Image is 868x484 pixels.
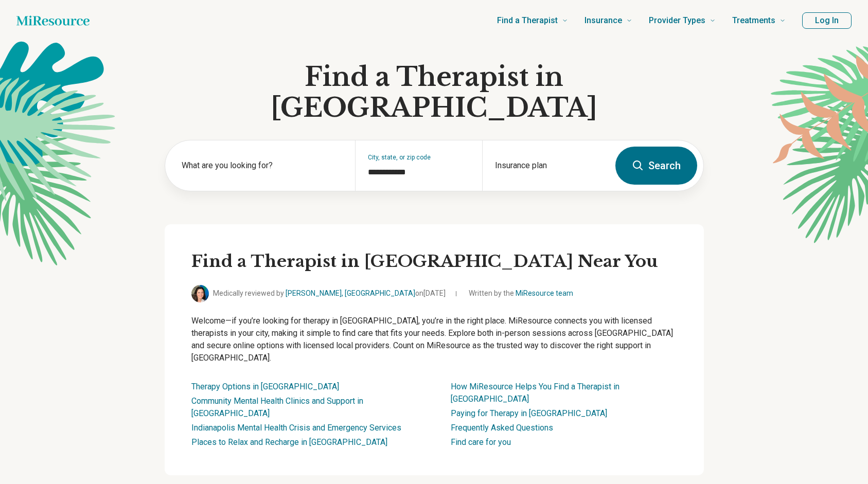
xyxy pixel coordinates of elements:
[191,251,677,273] h2: Find a Therapist in [GEOGRAPHIC_DATA] Near You
[182,159,343,172] label: What are you looking for?
[16,10,90,31] a: Home page
[615,147,697,185] button: Search
[415,289,446,297] span: on [DATE]
[191,315,677,364] p: Welcome—if you’re looking for therapy in [GEOGRAPHIC_DATA], you’re in the right place. MiResource...
[213,288,446,299] span: Medically reviewed by
[451,408,607,418] a: Paying for Therapy in [GEOGRAPHIC_DATA]
[191,382,339,391] a: Therapy Options in [GEOGRAPHIC_DATA]
[802,12,852,29] button: Log In
[191,437,387,447] a: Places to Relax and Recharge in [GEOGRAPHIC_DATA]
[191,396,363,418] a: Community Mental Health Clinics and Support in [GEOGRAPHIC_DATA]
[165,62,704,123] h1: Find a Therapist in [GEOGRAPHIC_DATA]
[451,423,553,433] a: Frequently Asked Questions
[286,289,415,297] a: [PERSON_NAME], [GEOGRAPHIC_DATA]
[191,423,401,433] a: Indianapolis Mental Health Crisis and Emergency Services
[451,382,619,404] a: How MiResource Helps You Find a Therapist in [GEOGRAPHIC_DATA]
[732,13,775,28] span: Treatments
[451,437,511,447] a: Find care for you
[516,289,573,297] a: MiResource team
[497,13,558,28] span: Find a Therapist
[649,13,705,28] span: Provider Types
[584,13,622,28] span: Insurance
[469,288,573,299] span: Written by the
